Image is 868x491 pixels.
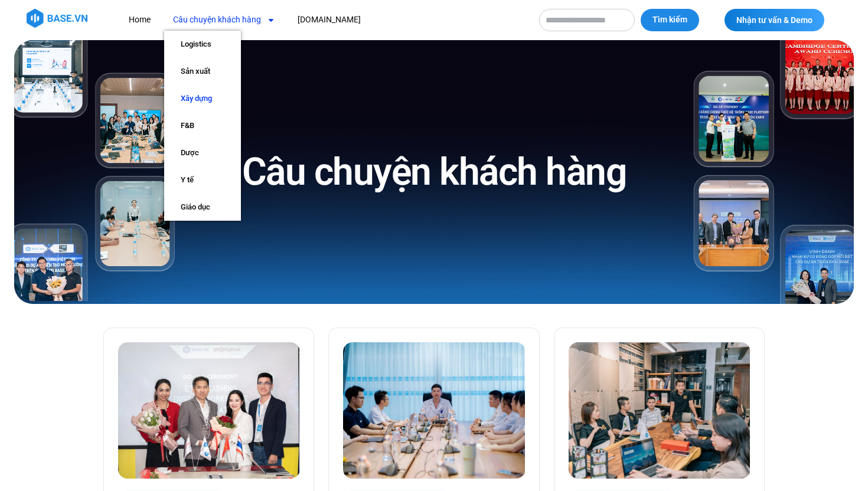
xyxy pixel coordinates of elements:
a: Sản xuất [164,58,241,85]
nav: Menu [120,9,527,31]
a: Xây dựng [164,85,241,112]
a: Giáo dục [164,194,241,221]
a: Nhận tư vấn & Demo [725,9,824,31]
span: Nhận tư vấn & Demo [736,16,812,24]
a: Logistics [164,31,241,58]
ul: Câu chuyện khách hàng [164,31,241,221]
a: Dược [164,139,241,166]
a: [DOMAIN_NAME] [289,9,370,31]
span: Tìm kiếm [652,14,687,26]
h1: Câu chuyện khách hàng [242,148,626,197]
a: Y tế [164,166,241,194]
button: Tìm kiếm [641,9,699,31]
a: Home [120,9,159,31]
a: Câu chuyện khách hàng [164,9,284,31]
a: F&B [164,112,241,139]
